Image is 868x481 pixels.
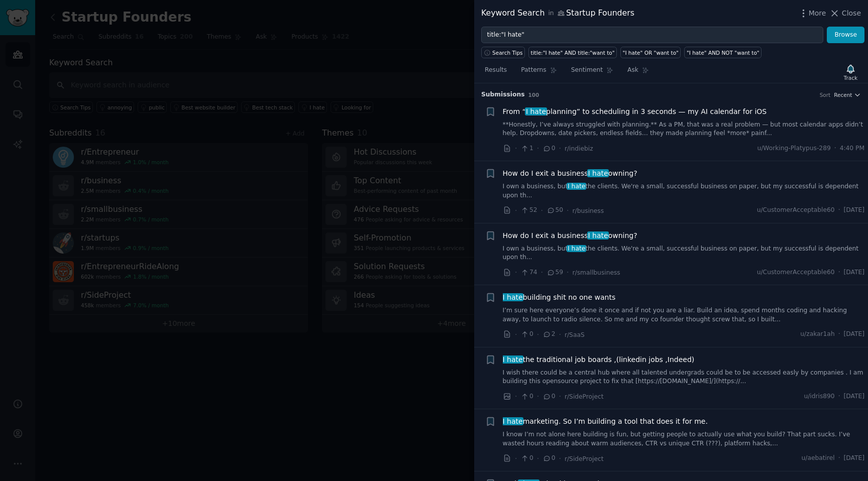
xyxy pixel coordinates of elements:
span: · [537,453,539,464]
span: How do I exit a business owning? [503,168,637,179]
span: · [537,143,539,154]
button: Close [829,8,861,19]
div: "I hate" OR "want to" [623,49,679,56]
span: Close [842,8,861,19]
span: u/CustomerAcceptable60 [757,268,835,277]
span: 2 [542,330,555,339]
a: Sentiment [568,62,617,83]
span: · [515,143,517,154]
span: u/aebatirel [802,454,835,463]
span: 59 [547,268,563,277]
span: · [838,268,840,277]
span: · [537,329,539,340]
a: "I hate" OR "want to" [620,47,681,58]
span: 0 [542,392,555,401]
span: Sentiment [571,66,603,75]
span: Recent [834,91,852,98]
span: 0 [520,392,533,401]
a: I own a business, butI hatethe clients. We're a small, successful business on paper, but my succe... [503,182,865,200]
span: [DATE] [844,454,864,463]
span: · [838,206,840,215]
span: · [567,205,569,216]
span: I hate [587,169,609,177]
button: Search Tips [481,47,525,58]
span: · [559,453,561,464]
span: 74 [520,268,537,277]
span: building shit no one wants [503,292,616,303]
a: Patterns [517,62,560,83]
a: How do I exit a businessI hateowning? [503,230,637,241]
span: u/zakar1ah [800,330,834,339]
a: Ask [624,62,653,83]
span: [DATE] [844,206,864,215]
button: Track [840,62,861,83]
span: r/SaaS [565,331,585,338]
span: From “ planning” to scheduling in 3 seconds — my AI calendar for iOS [503,106,767,117]
span: 0 [542,454,555,463]
span: · [537,391,539,402]
a: I hatemarketing. So I’m building a tool that does it for me. [503,416,708,427]
span: I hate [567,245,586,252]
span: Ask [627,66,638,75]
span: · [541,205,543,216]
span: I hate [502,417,524,425]
span: I hate [567,183,586,190]
a: I hatethe traditional job boards ,(linkedin jobs ,Indeed) [503,354,695,365]
span: 50 [547,206,563,215]
span: u/Working-Platypus-289 [757,144,830,153]
div: Track [844,74,857,81]
span: Search Tips [492,49,523,56]
span: r/SideProject [565,455,604,462]
div: Keyword Search Startup Founders [481,7,634,20]
span: · [567,267,569,278]
span: · [541,267,543,278]
span: I hate [502,355,524,364]
span: 0 [520,330,533,339]
span: 1 [520,144,533,153]
span: Patterns [521,66,546,75]
span: [DATE] [844,392,864,401]
span: · [838,454,840,463]
span: · [515,205,517,216]
a: title:"I hate" AND title:"want to" [528,47,617,58]
span: · [515,453,517,464]
span: · [515,267,517,278]
span: · [515,329,517,340]
span: 4:40 PM [840,144,864,153]
div: title:"I hate" AND title:"want to" [531,49,615,56]
span: · [834,144,836,153]
span: [DATE] [844,268,864,277]
span: [DATE] [844,330,864,339]
a: Results [481,62,510,83]
span: 100 [528,92,539,98]
a: How do I exit a businessI hateowning? [503,168,637,179]
span: I hate [525,107,547,115]
a: I’m sure here everyone’s done it once and if not you are a liar. Build an idea, spend months codi... [503,306,865,324]
div: Sort [820,91,831,98]
span: 52 [520,206,537,215]
div: "I hate" AND NOT "want to" [687,49,759,56]
span: I hate [502,293,524,301]
span: r/business [573,207,604,214]
span: · [838,330,840,339]
span: · [838,392,840,401]
span: · [559,391,561,402]
span: · [559,143,561,154]
span: r/indiebiz [565,145,593,152]
span: in [548,9,554,18]
span: Submission s [481,90,525,99]
span: · [515,391,517,402]
span: More [809,8,826,19]
a: **Honestly, I’ve always struggled with planning.** As a PM, that was a real problem — but most ca... [503,121,865,138]
span: r/SideProject [565,393,604,400]
span: u/idris890 [804,392,834,401]
a: I wish there could be a central hub where all talented undergrads could be to be accessed easly b... [503,369,865,386]
span: I hate [587,231,609,239]
span: 0 [542,144,555,153]
input: Try a keyword related to your business [481,27,823,44]
a: I own a business, butI hatethe clients. We're a small, successful business on paper, but my succe... [503,245,865,262]
button: More [798,8,826,19]
button: Recent [834,91,861,98]
span: Results [485,66,507,75]
span: · [559,329,561,340]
